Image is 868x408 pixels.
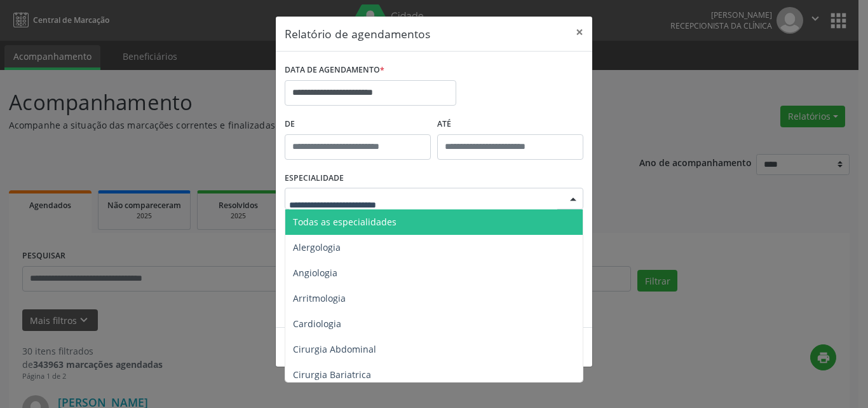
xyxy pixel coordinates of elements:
h5: Relatório de agendamentos [285,25,430,42]
span: Cirurgia Abdominal [293,343,376,355]
label: ESPECIALIDADE [285,169,344,188]
span: Arritmologia [293,292,346,304]
button: Close [567,17,592,48]
label: De [285,115,431,134]
span: Angiologia [293,267,337,279]
span: Cardiologia [293,318,341,330]
span: Alergologia [293,241,341,253]
label: DATA DE AGENDAMENTO [285,60,384,80]
label: ATÉ [437,115,583,134]
span: Todas as especialidades [293,216,397,228]
span: Cirurgia Bariatrica [293,369,371,381]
